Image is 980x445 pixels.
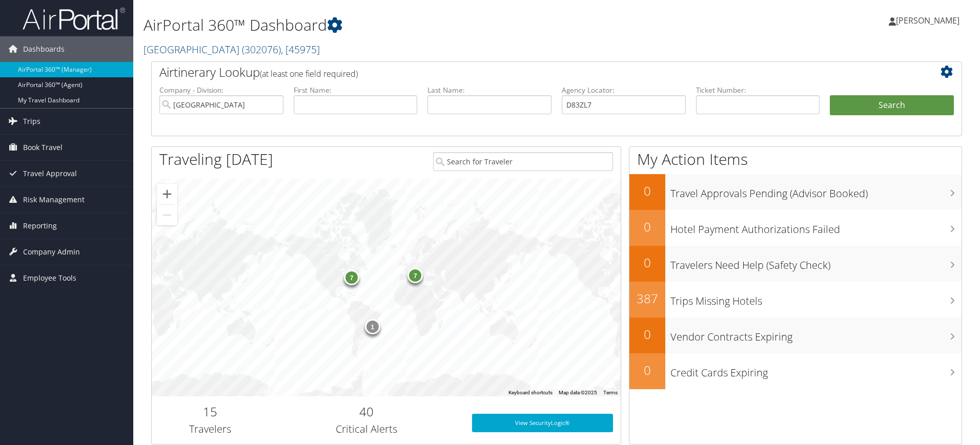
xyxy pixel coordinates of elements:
[629,246,962,282] a: 0Travelers Need Help (Safety Check)
[670,217,962,237] h3: Hotel Payment Authorizations Failed
[159,85,283,95] label: Company - Division:
[629,254,665,271] h2: 0
[629,362,665,379] h2: 0
[508,389,553,396] button: Keyboard shortcuts
[629,174,962,210] a: 0Travel Approvals Pending (Advisor Booked)
[277,403,457,420] h2: 40
[629,290,665,307] h2: 387
[896,15,959,26] span: [PERSON_NAME]
[23,213,57,239] span: Reporting
[23,109,40,134] span: Trips
[159,63,886,81] h2: Airtinerary Lookup
[670,289,962,308] h3: Trips Missing Hotels
[603,390,618,395] a: Terms (opens in new tab)
[365,319,380,334] div: 1
[23,265,76,291] span: Employee Tools
[427,85,552,95] label: Last Name:
[696,85,820,95] label: Ticket Number:
[144,14,695,36] h1: AirPortal 360™ Dashboard
[159,403,261,420] h2: 15
[408,268,423,283] div: 7
[670,361,962,380] h3: Credit Cards Expiring
[562,85,686,95] label: Agency Locator:
[242,43,281,56] span: ( 302076 )
[157,205,177,225] button: Zoom out
[260,68,358,79] span: (at least one field required)
[629,182,665,200] h2: 0
[629,317,962,353] a: 0Vendor Contracts Expiring
[159,422,261,436] h3: Travelers
[670,325,962,344] h3: Vendor Contracts Expiring
[629,353,962,389] a: 0Credit Cards Expiring
[472,414,613,432] a: View SecurityLogic®
[670,253,962,272] h3: Travelers Need Help (Safety Check)
[23,7,125,31] img: airportal-logo.png
[157,184,177,204] button: Zoom in
[830,95,954,116] button: Search
[629,326,665,343] h2: 0
[281,43,320,56] span: , [ 45975 ]
[629,282,962,317] a: 387Trips Missing Hotels
[629,210,962,246] a: 0Hotel Payment Authorizations Failed
[144,43,320,56] a: [GEOGRAPHIC_DATA]
[23,161,77,186] span: Travel Approval
[889,5,970,36] a: [PERSON_NAME]
[154,383,188,396] a: Open this area in Google Maps (opens a new window)
[23,135,63,160] span: Book Travel
[294,85,418,95] label: First Name:
[23,36,65,62] span: Dashboards
[629,149,962,170] h1: My Action Items
[277,422,457,436] h3: Critical Alerts
[23,187,85,213] span: Risk Management
[629,218,665,236] h2: 0
[670,181,962,201] h3: Travel Approvals Pending (Advisor Booked)
[23,239,80,265] span: Company Admin
[344,270,359,285] div: 7
[154,383,188,396] img: Google
[433,152,613,171] input: Search for Traveler
[559,390,597,395] span: Map data ©2025
[159,149,273,170] h1: Traveling [DATE]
